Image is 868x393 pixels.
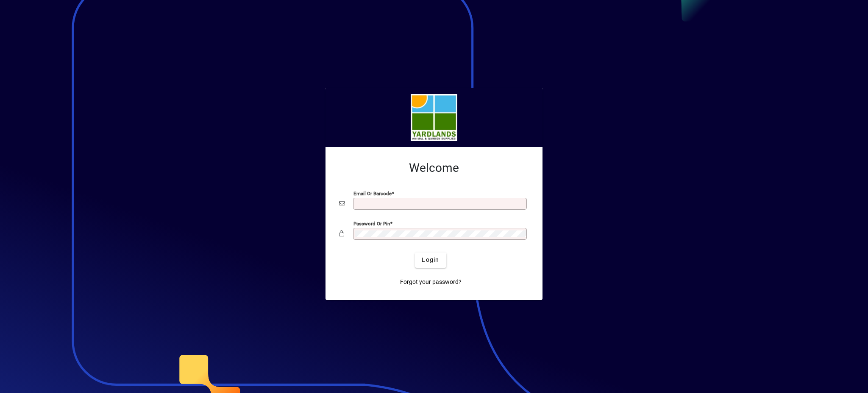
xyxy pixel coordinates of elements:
[339,161,529,175] h2: Welcome
[415,253,446,268] button: Login
[422,255,439,264] span: Login
[400,278,462,286] span: Forgot your password?
[353,190,392,196] mat-label: Email or Barcode
[353,220,390,226] mat-label: Password or Pin
[397,275,465,290] a: Forgot your password?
